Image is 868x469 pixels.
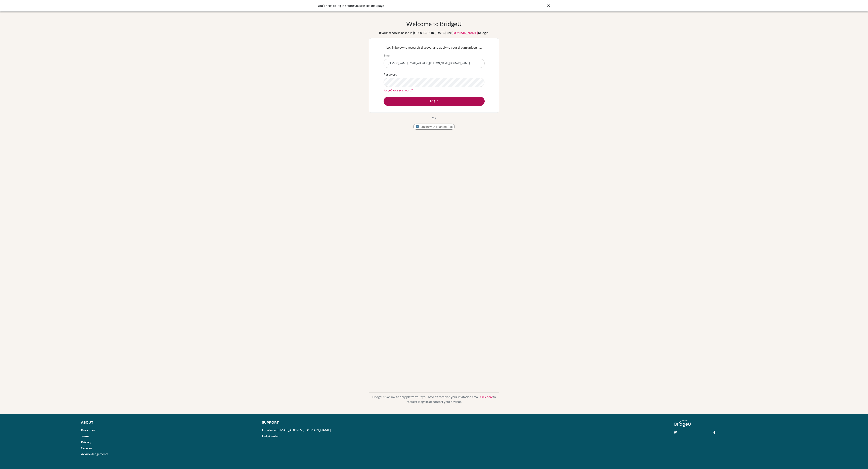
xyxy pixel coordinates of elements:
a: Forgot your password? [384,88,413,92]
p: Log in below to research, discover and apply to your dream university. [384,45,485,50]
button: Log in [384,97,485,106]
a: Email us at [EMAIL_ADDRESS][DOMAIN_NAME] [262,428,331,432]
img: logo_white@2x-f4f0deed5e89b7ecb1c2cc34c3e3d731f90f0f143d5ea2071677605dd97b5244.png [675,420,691,427]
div: You’ll need to log in before you can see that page [317,3,490,8]
a: Privacy [81,440,91,444]
a: Help Center [262,434,279,438]
label: Email [384,53,391,58]
a: Terms [81,434,89,438]
h1: Welcome to BridgeU [406,20,462,27]
a: click here [480,395,493,399]
a: Cookies [81,446,92,450]
a: Acknowledgements [81,452,108,456]
label: Password [384,72,397,77]
button: Log in with ManageBac [413,124,455,130]
div: Support [262,420,427,425]
p: BridgeU is an invite only platform. If you haven’t received your invitation email, to request it ... [369,394,499,404]
a: [DOMAIN_NAME] [452,31,478,35]
p: OR [432,116,436,121]
div: If your school is based in [GEOGRAPHIC_DATA], use to login. [379,30,489,35]
a: Resources [81,428,95,432]
div: About [81,420,253,425]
